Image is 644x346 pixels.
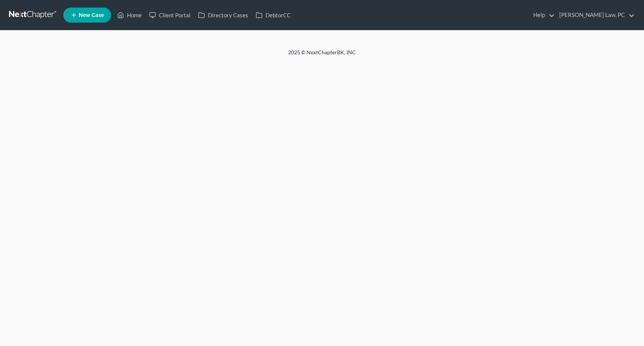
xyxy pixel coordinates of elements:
a: DebtorCC [252,8,295,22]
new-legal-case-button: New Case [63,8,111,23]
a: Home [113,8,145,22]
a: Directory Cases [194,8,252,22]
a: Client Portal [145,8,194,22]
a: [PERSON_NAME] Law, PC [555,8,635,22]
a: Help [530,8,555,22]
div: 2025 © NextChapterBK, INC [107,49,537,62]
